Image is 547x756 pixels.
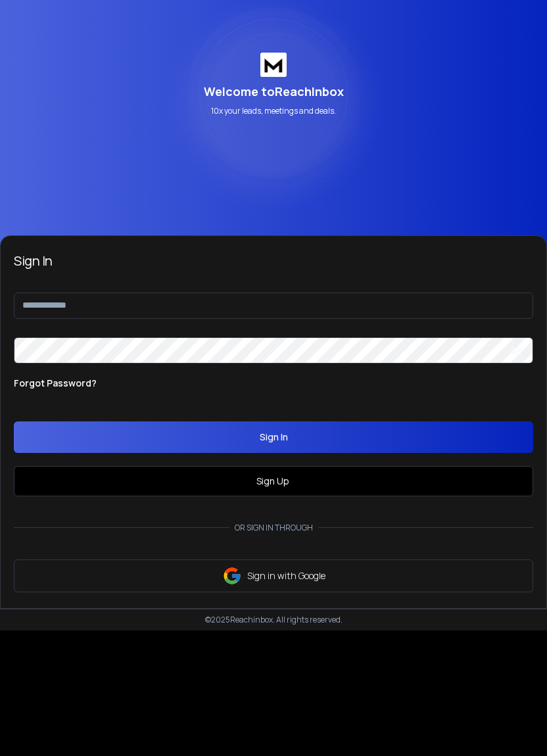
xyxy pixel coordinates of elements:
[260,53,287,77] img: logo
[229,523,318,533] p: Or sign in through
[205,615,343,625] p: © 2025 Reachinbox. All rights reserved.
[204,82,344,101] p: Welcome to ReachInbox
[14,252,533,270] h3: Sign In
[256,475,291,488] a: Sign Up
[14,559,533,592] button: Sign in with Google
[211,106,336,116] p: 10x your leads, meetings and deals.
[14,421,533,453] button: Sign In
[14,377,97,390] p: Forgot Password?
[247,569,325,582] p: Sign in with Google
